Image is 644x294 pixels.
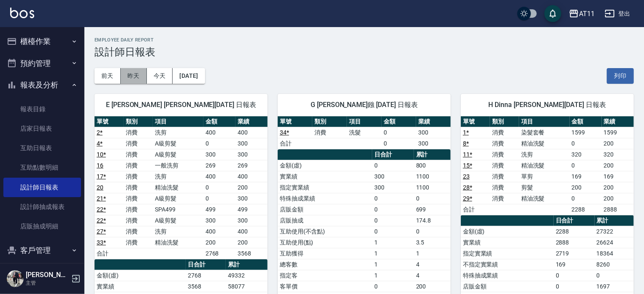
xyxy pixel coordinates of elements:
td: A級剪髮 [153,138,203,149]
td: 互助使用(不含點) [278,226,372,237]
td: 染髮套餐 [519,127,570,138]
td: 0 [570,193,602,204]
td: 總客數 [278,259,372,270]
a: 設計師日報表 [3,178,81,197]
td: 200 [570,182,602,193]
td: 1 [372,270,414,281]
td: A級剪髮 [153,215,203,226]
td: 0 [414,193,451,204]
td: 洗剪 [153,127,203,138]
button: 昨天 [121,68,147,84]
td: 2768 [186,270,226,281]
td: 金額(虛) [278,160,372,171]
td: 消費 [490,193,519,204]
td: 金額(虛) [95,270,186,281]
td: 499 [235,204,268,215]
td: 指定客 [278,270,372,281]
td: 200 [203,237,235,248]
th: 日合計 [186,259,226,270]
td: 消費 [490,149,519,160]
td: 消費 [124,193,153,204]
a: 報表目錄 [3,99,81,119]
td: 200 [235,182,268,193]
td: 0 [203,138,235,149]
td: 27322 [595,226,634,237]
button: 今天 [147,68,173,84]
td: 4 [414,270,451,281]
td: 18364 [595,248,634,259]
td: 200 [414,281,451,292]
a: 互助點數明細 [3,158,81,177]
td: 400 [203,171,235,182]
td: 0 [414,226,451,237]
td: 不指定實業績 [461,259,554,270]
a: 16 [97,162,103,169]
td: 400 [235,226,268,237]
th: 單號 [461,116,490,127]
td: 洗剪 [153,171,203,182]
td: 2719 [554,248,595,259]
th: 累計 [226,259,268,270]
td: 269 [203,160,235,171]
td: 消費 [124,127,153,138]
td: 3.5 [414,237,451,248]
td: 精油洗髮 [519,138,570,149]
p: 主管 [26,279,69,287]
td: 消費 [490,171,519,182]
button: 報表及分析 [3,74,81,96]
table: a dense table [461,116,634,215]
td: 0 [372,281,414,292]
td: 169 [602,171,634,182]
img: Person [7,270,24,287]
td: 0 [372,160,414,171]
td: 400 [235,171,268,182]
h2: Employee Daily Report [95,37,634,43]
td: 269 [235,160,268,171]
td: 300 [235,193,268,204]
td: A級剪髮 [153,149,203,160]
td: 實業績 [461,237,554,248]
span: E [PERSON_NAME] [PERSON_NAME][DATE] 日報表 [105,101,257,109]
td: 店販抽成 [278,215,372,226]
td: 金額(虛) [461,226,554,237]
td: 26624 [595,237,634,248]
button: [DATE] [173,68,205,84]
td: 300 [235,138,268,149]
td: 精油洗髮 [153,237,203,248]
td: 0 [570,138,602,149]
td: 2888 [602,204,634,215]
td: 洗剪 [153,226,203,237]
table: a dense table [95,116,268,259]
a: 互助日報表 [3,138,81,158]
td: 400 [203,226,235,237]
a: 設計師抽成報表 [3,197,81,217]
td: 0 [382,138,416,149]
td: 指定實業績 [278,182,372,193]
td: 0 [372,215,414,226]
th: 項目 [347,116,382,127]
td: 剪髮 [519,182,570,193]
th: 項目 [519,116,570,127]
span: H Dinna [PERSON_NAME][DATE] 日報表 [471,101,624,109]
a: 店家日報表 [3,119,81,138]
td: 0 [595,270,634,281]
td: 2888 [554,237,595,248]
button: 列印 [607,68,634,84]
td: 消費 [124,215,153,226]
td: 2288 [570,204,602,215]
h3: 設計師日報表 [95,46,634,58]
td: SPA499 [153,204,203,215]
button: 櫃檯作業 [3,30,81,52]
span: G [PERSON_NAME]鏹 [DATE] 日報表 [288,101,441,109]
td: 2288 [554,226,595,237]
td: 互助獲得 [278,248,372,259]
button: 員工及薪資 [3,261,81,283]
td: 1 [372,248,414,259]
td: 300 [235,149,268,160]
button: 預約管理 [3,52,81,74]
td: 實業績 [278,171,372,182]
td: 互助使用(點) [278,237,372,248]
td: 0 [554,270,595,281]
td: 消費 [124,171,153,182]
td: 1599 [570,127,602,138]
